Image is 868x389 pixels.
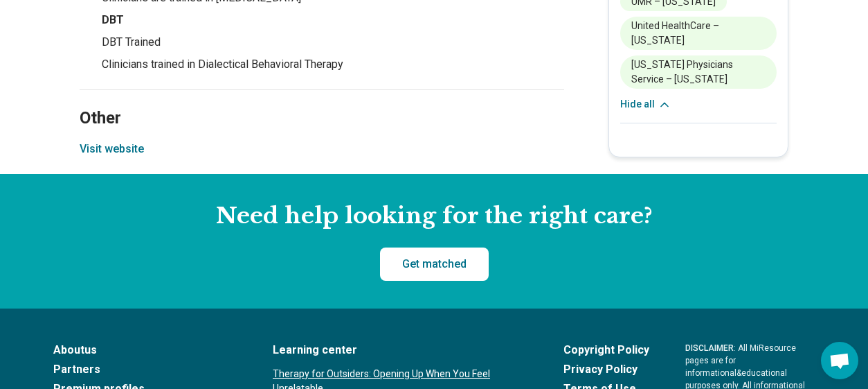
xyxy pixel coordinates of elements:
h4: DBT [102,12,564,28]
button: Hide all [620,97,671,112]
a: Copyright Policy [563,342,649,358]
li: United HealthCare – [US_STATE] [620,17,777,50]
a: Partners [53,361,237,378]
h2: Need help looking for the right care? [11,202,857,231]
a: Privacy Policy [563,361,649,378]
p: Clinicians trained in Dialectical Behavioral Therapy [102,56,564,73]
a: Get matched [380,248,489,281]
span: DISCLAIMER [685,343,734,353]
div: Open chat [821,342,858,379]
a: Aboutus [53,342,237,358]
p: DBT Trained [102,34,564,51]
button: Visit website [80,141,144,157]
li: [US_STATE] Physicians Service – [US_STATE] [620,55,777,89]
a: Learning center [273,342,527,358]
h2: Other [80,74,564,130]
